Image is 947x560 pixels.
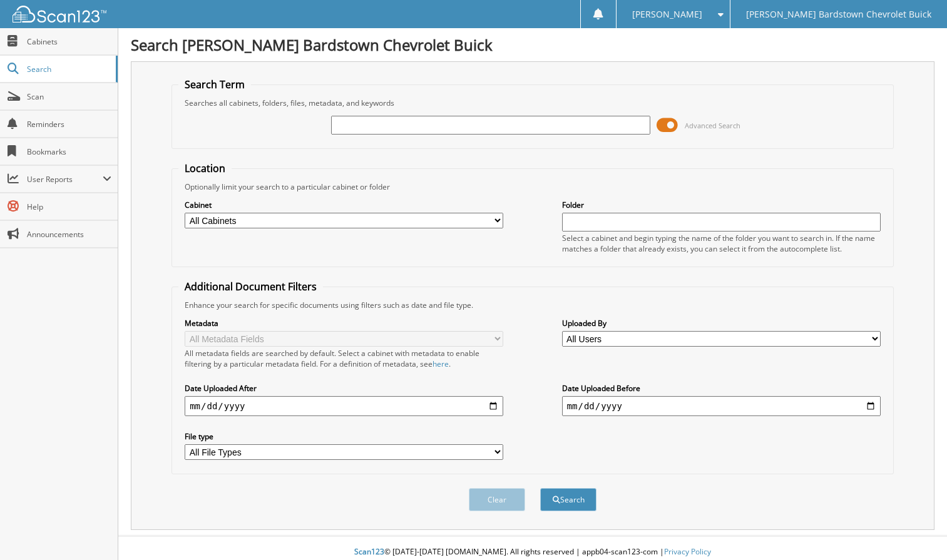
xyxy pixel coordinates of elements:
[185,431,503,442] label: File type
[540,488,596,511] button: Search
[27,146,111,157] span: Bookmarks
[562,318,881,328] label: Uploaded By
[178,98,887,108] div: Searches all cabinets, folders, files, metadata, and keywords
[185,200,503,210] label: Cabinet
[27,36,111,47] span: Cabinets
[562,233,881,254] div: Select a cabinet and begin typing the name of the folder you want to search in. If the name match...
[27,201,111,212] span: Help
[433,359,449,369] a: here
[27,229,111,240] span: Announcements
[178,181,887,192] div: Optionally limit your search to a particular cabinet or folder
[178,78,251,91] legend: Search Term
[13,6,106,23] img: scan123-logo-white.svg
[632,11,702,18] span: [PERSON_NAME]
[178,161,232,175] legend: Location
[685,121,740,130] span: Advanced Search
[562,383,881,394] label: Date Uploaded Before
[562,396,881,416] input: end
[746,11,931,18] span: [PERSON_NAME] Bardstown Chevrolet Buick
[185,318,503,328] label: Metadata
[354,546,384,557] span: Scan123
[185,383,503,394] label: Date Uploaded After
[27,64,110,74] span: Search
[178,300,887,310] div: Enhance your search for specific documents using filters such as date and file type.
[562,200,881,210] label: Folder
[27,174,103,185] span: User Reports
[131,34,934,55] h1: Search [PERSON_NAME] Bardstown Chevrolet Buick
[178,280,323,293] legend: Additional Document Filters
[185,348,503,369] div: All metadata fields are searched by default. Select a cabinet with metadata to enable filtering b...
[664,546,711,557] a: Privacy Policy
[27,119,111,130] span: Reminders
[27,91,111,102] span: Scan
[185,396,503,416] input: start
[469,488,525,511] button: Clear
